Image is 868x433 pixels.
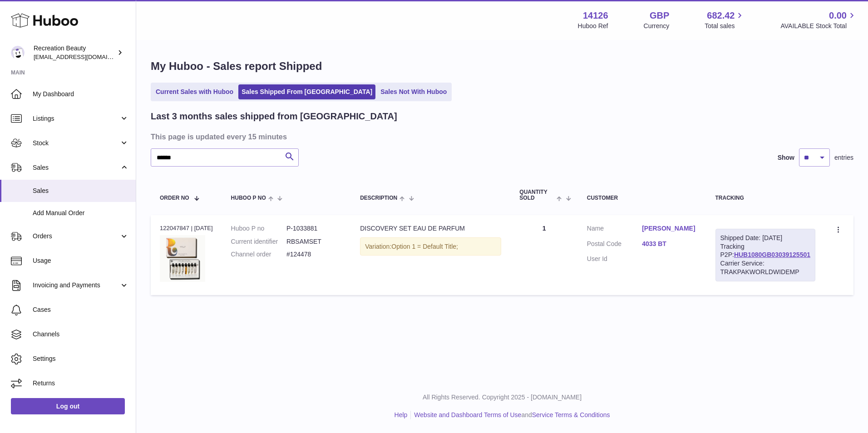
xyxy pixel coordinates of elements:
[360,195,397,201] span: Description
[391,243,458,250] span: Option 1 = Default Title;
[33,379,129,388] span: Returns
[414,411,521,418] a: Website and Dashboard Terms of Use
[644,22,670,30] div: Currency
[411,411,610,419] li: and
[707,10,735,22] span: 682.42
[578,22,608,30] div: Huboo Ref
[33,330,129,339] span: Channels
[231,195,266,201] span: Huboo P no
[587,240,642,251] dt: Postal Code
[720,259,810,276] div: Carrier Service: TRAKPAKWORLDWIDEMP
[587,255,642,263] dt: User Id
[33,209,129,217] span: Add Manual Order
[705,22,745,30] span: Total sales
[377,84,450,99] a: Sales Not With Huboo
[33,354,129,363] span: Settings
[11,46,25,59] img: customercare@recreationbeauty.com
[34,44,115,61] div: Recreation Beauty
[642,240,697,248] a: 4033 BT
[834,153,853,162] span: entries
[33,256,129,265] span: Usage
[642,224,697,233] a: [PERSON_NAME]
[587,224,642,235] dt: Name
[583,10,608,22] strong: 14126
[510,215,577,295] td: 1
[231,250,286,259] dt: Channel order
[151,110,397,123] h2: Last 3 months sales shipped from [GEOGRAPHIC_DATA]
[33,232,119,241] span: Orders
[720,234,810,242] div: Shipped Date: [DATE]
[160,224,213,232] div: 122047847 | [DATE]
[33,90,129,98] span: My Dashboard
[231,224,286,233] dt: Huboo P no
[780,22,857,30] span: AVAILABLE Stock Total
[286,224,342,233] dd: P-1033881
[33,281,119,290] span: Invoicing and Payments
[33,187,129,195] span: Sales
[11,398,125,414] a: Log out
[33,139,119,148] span: Stock
[778,153,794,162] label: Show
[395,411,408,418] a: Help
[705,10,745,30] a: 682.42 Total sales
[734,251,810,258] a: HUB1080GB03039125501
[829,10,847,22] span: 0.00
[715,229,815,281] div: Tracking P2P:
[151,132,851,142] h3: This page is updated every 15 minutes
[33,305,129,314] span: Cases
[151,59,853,74] h1: My Huboo - Sales report Shipped
[587,195,697,201] div: Customer
[160,195,189,201] span: Order No
[519,189,554,201] span: Quantity Sold
[286,250,342,259] dd: #124478
[650,10,669,22] strong: GBP
[360,237,501,256] div: Variation:
[715,195,815,201] div: Tracking
[160,235,205,282] img: ANWD_12ML.jpg
[532,411,610,418] a: Service Terms & Conditions
[238,84,375,99] a: Sales Shipped From [GEOGRAPHIC_DATA]
[33,114,119,123] span: Listings
[286,237,342,246] dd: RBSAMSET
[143,393,861,402] p: All Rights Reserved. Copyright 2025 - [DOMAIN_NAME]
[360,224,501,233] div: DISCOVERY SET EAU DE PARFUM
[780,10,857,30] a: 0.00 AVAILABLE Stock Total
[33,163,119,172] span: Sales
[34,53,133,60] span: [EMAIL_ADDRESS][DOMAIN_NAME]
[153,84,237,99] a: Current Sales with Huboo
[231,237,286,246] dt: Current identifier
